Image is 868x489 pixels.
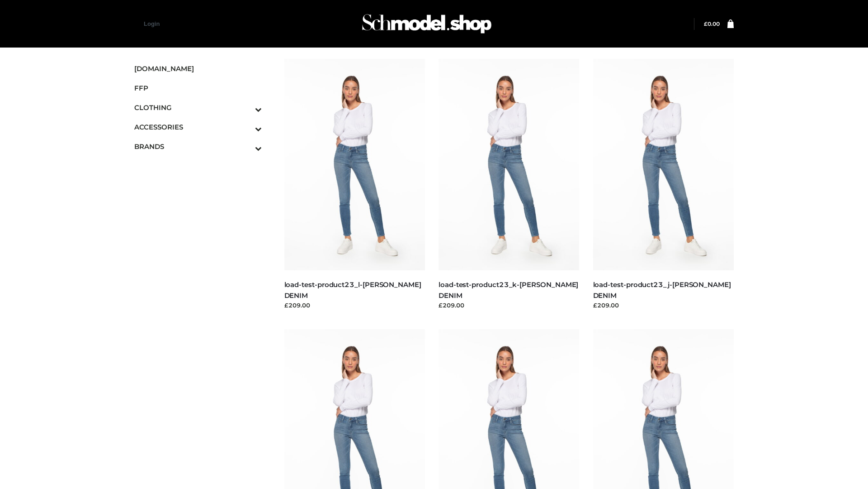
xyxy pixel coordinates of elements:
a: load-test-product23_k-[PERSON_NAME] DENIM [439,280,578,299]
span: FFP [134,83,262,93]
div: £209.00 [593,301,734,310]
a: load-test-product23_l-[PERSON_NAME] DENIM [284,280,421,299]
a: Login [144,20,160,27]
a: £0.00 [704,20,720,27]
span: BRANDS [134,141,262,152]
div: £209.00 [439,301,580,310]
span: [DOMAIN_NAME] [134,63,262,74]
span: CLOTHING [134,102,262,113]
a: load-test-product23_j-[PERSON_NAME] DENIM [593,280,731,299]
span: £ [704,20,708,27]
a: FFP [134,78,262,98]
button: Toggle Submenu [230,137,262,156]
bdi: 0.00 [704,20,720,27]
button: Toggle Submenu [230,98,262,117]
div: £209.00 [284,301,425,310]
button: Toggle Submenu [230,117,262,137]
a: CLOTHINGToggle Submenu [134,98,262,117]
a: [DOMAIN_NAME] [134,59,262,78]
span: ACCESSORIES [134,122,262,132]
a: BRANDSToggle Submenu [134,137,262,156]
img: Schmodel Admin 964 [359,6,495,42]
a: ACCESSORIESToggle Submenu [134,117,262,137]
